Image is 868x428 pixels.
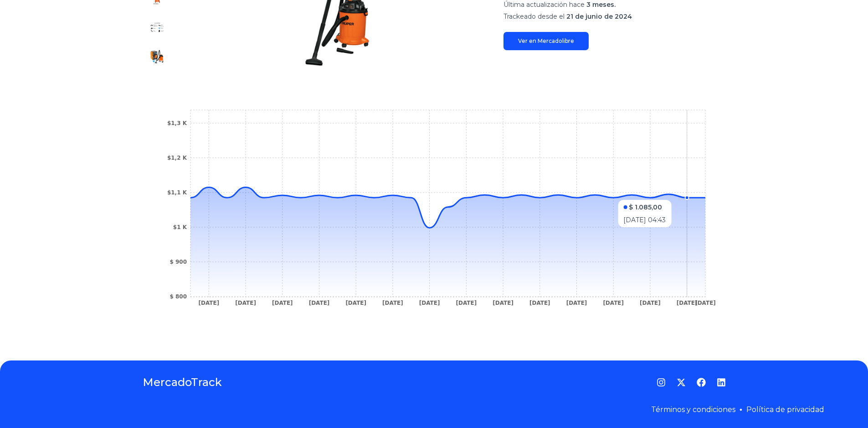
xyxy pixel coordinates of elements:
[167,189,187,196] tspan: $1,1 K
[382,300,403,306] tspan: [DATE]
[518,37,574,44] font: Ver en Mercadolibre
[640,300,661,306] tspan: [DATE]
[173,224,187,230] tspan: $1 K
[150,49,164,64] img: Truper ASP-04 15L naranja 127V 60 Hz
[150,20,164,35] img: Truper ASP-04 15L naranja 127V 60 Hz
[603,300,624,306] tspan: [DATE]
[143,375,222,390] a: MercadoTrack
[456,300,477,306] tspan: [DATE]
[566,12,632,21] font: 21 de junio de 2024
[586,0,616,9] font: 3 meses.
[235,300,256,306] tspan: [DATE]
[272,300,293,306] tspan: [DATE]
[345,300,366,306] tspan: [DATE]
[651,405,735,414] a: Términos y condiciones
[198,300,219,306] tspan: [DATE]
[169,293,187,300] tspan: $ 800
[169,259,187,265] tspan: $ 900
[746,405,824,414] a: Política de privacidad
[717,378,726,387] a: LinkedIn
[676,300,697,306] tspan: [DATE]
[419,300,440,306] tspan: [DATE]
[697,378,706,387] a: Facebook
[167,120,187,126] tspan: $1,3 K
[503,32,589,50] a: Ver en Mercadolibre
[529,300,550,306] tspan: [DATE]
[657,378,666,387] a: Instagram
[677,378,686,387] a: Gorjeo
[167,155,187,161] tspan: $1,2 K
[695,300,716,306] tspan: [DATE]
[308,300,329,306] tspan: [DATE]
[493,300,514,306] tspan: [DATE]
[503,12,565,21] font: Trackeado desde el
[566,300,587,306] tspan: [DATE]
[503,0,585,9] font: Última actualización hace
[143,376,222,389] font: MercadoTrack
